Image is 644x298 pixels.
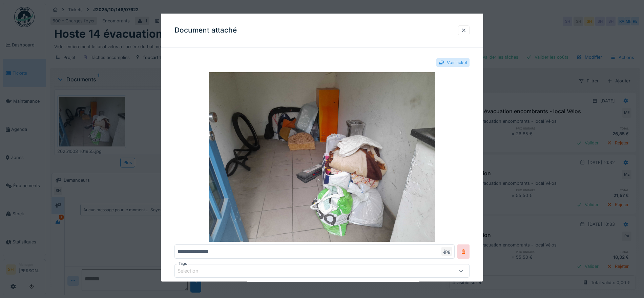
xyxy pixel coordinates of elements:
[447,59,467,66] div: Voir ticket
[441,247,452,256] div: .jpg
[178,267,208,275] div: Sélection
[177,261,188,266] label: Tags
[174,26,237,35] h3: Document attaché
[174,72,470,242] img: e1edce64-47ee-4e99-9f6d-56cfb3957687-20251003_101955.jpg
